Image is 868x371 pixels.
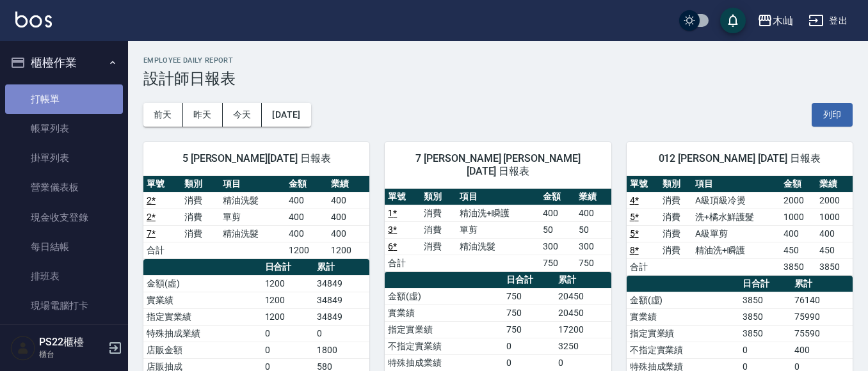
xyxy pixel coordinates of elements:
a: 帳單列表 [5,114,123,143]
td: 1000 [780,209,817,225]
td: 34849 [314,308,369,325]
td: 2000 [816,192,853,209]
td: 50 [575,221,611,238]
td: 不指定實業績 [385,338,503,354]
th: 日合計 [262,259,314,276]
td: 0 [262,325,314,342]
td: 75990 [791,308,853,325]
td: 特殊抽成業績 [143,325,262,342]
td: 76140 [791,292,853,308]
td: 300 [540,238,575,255]
table: a dense table [143,176,369,259]
button: save [720,8,746,33]
td: 400 [816,225,853,242]
td: 金額(虛) [385,288,503,304]
div: 木屾 [773,13,793,29]
td: 洗+橘水鮮護髮 [692,209,780,225]
button: 登出 [803,9,853,33]
td: 消費 [659,242,692,258]
th: 業績 [575,189,611,205]
td: 400 [328,225,370,242]
td: 實業績 [385,304,503,321]
td: 0 [503,338,555,354]
th: 金額 [780,176,817,193]
a: 排班表 [5,262,123,291]
h2: Employee Daily Report [143,56,853,65]
td: A級頂級冷燙 [692,192,780,209]
td: 2000 [780,192,817,209]
td: 400 [575,205,611,221]
td: 精油洗髮 [220,225,285,242]
td: 400 [791,342,853,358]
td: 50 [540,221,575,238]
td: 1200 [285,242,328,258]
td: 1000 [816,209,853,225]
td: 消費 [181,192,219,209]
th: 日合計 [503,272,555,288]
a: 現金收支登錄 [5,203,123,232]
th: 累計 [314,259,369,276]
th: 業績 [816,176,853,193]
td: 精油洗+瞬護 [692,242,780,258]
td: 消費 [659,192,692,209]
td: 金額(虛) [627,292,740,308]
td: 店販金額 [143,342,262,358]
td: 0 [739,342,791,358]
td: 指定實業績 [627,325,740,342]
button: [DATE] [262,103,310,127]
td: 34849 [314,292,369,308]
td: 實業績 [627,308,740,325]
td: 400 [328,192,370,209]
td: 400 [285,192,328,209]
td: 消費 [421,221,456,238]
td: 不指定實業績 [627,342,740,358]
th: 項目 [456,189,539,205]
td: 消費 [421,205,456,221]
th: 金額 [285,176,328,193]
td: 消費 [181,209,219,225]
button: 前天 [143,103,183,127]
td: 3850 [780,258,817,275]
a: 現場電腦打卡 [5,291,123,320]
img: Person [10,335,36,361]
td: 20450 [555,288,611,304]
td: 消費 [421,238,456,255]
button: 櫃檯作業 [5,46,123,79]
th: 單號 [143,176,181,193]
a: 每日結帳 [5,232,123,262]
td: 400 [285,225,328,242]
table: a dense table [385,189,611,272]
span: 7 [PERSON_NAME] [PERSON_NAME] [DATE] 日報表 [400,152,595,178]
td: 精油洗髮 [456,238,539,255]
td: 1200 [262,275,314,292]
td: A級單剪 [692,225,780,242]
td: 300 [575,238,611,255]
th: 項目 [692,176,780,193]
th: 日合計 [739,276,791,292]
img: Logo [15,12,52,28]
table: a dense table [627,176,853,276]
a: 營業儀表板 [5,173,123,202]
td: 1200 [328,242,370,258]
td: 1200 [262,308,314,325]
th: 累計 [555,272,611,288]
td: 指定實業績 [143,308,262,325]
td: 750 [503,304,555,321]
td: 450 [780,242,817,258]
td: 合計 [143,242,181,258]
td: 3850 [816,258,853,275]
td: 400 [780,225,817,242]
td: 0 [555,354,611,371]
td: 0 [503,354,555,371]
th: 單號 [627,176,659,193]
td: 金額(虛) [143,275,262,292]
button: 列印 [812,103,853,127]
th: 類別 [421,189,456,205]
a: 掛單列表 [5,143,123,173]
td: 3250 [555,338,611,354]
td: 17200 [555,321,611,338]
th: 類別 [659,176,692,193]
td: 20450 [555,304,611,321]
td: 400 [540,205,575,221]
td: 精油洗髮 [220,192,285,209]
